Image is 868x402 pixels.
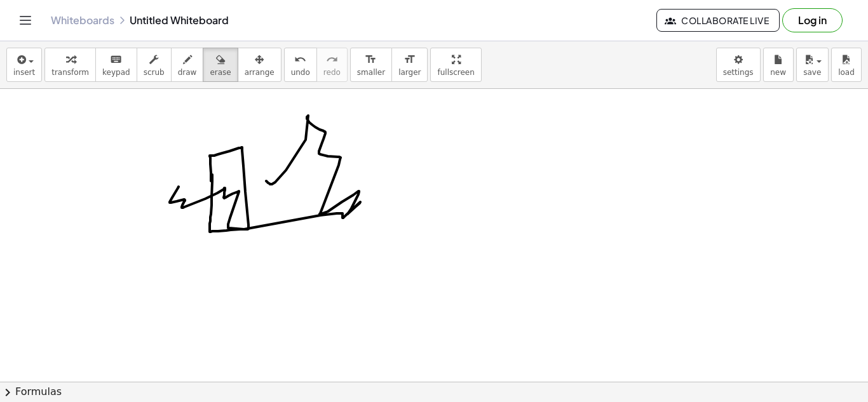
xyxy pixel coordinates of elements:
button: Log in [782,8,843,32]
span: transform [51,68,89,77]
button: erase [203,48,238,82]
i: redo [326,52,338,67]
span: save [803,68,821,77]
span: insert [13,68,35,77]
button: draw [171,48,204,82]
span: fullscreen [437,68,474,77]
span: Collaborate Live [667,15,769,26]
span: settings [723,68,754,77]
span: smaller [357,68,385,77]
button: insert [6,48,42,82]
span: scrub [144,68,165,77]
button: format_sizesmaller [350,48,392,82]
i: keyboard [110,52,122,67]
button: keyboardkeypad [95,48,137,82]
button: scrub [137,48,172,82]
button: transform [44,48,96,82]
span: erase [210,68,231,77]
a: Whiteboards [51,14,114,27]
span: keypad [102,68,130,77]
span: draw [178,68,197,77]
button: fullscreen [430,48,481,82]
i: format_size [403,52,416,67]
span: redo [323,68,341,77]
span: new [770,68,786,77]
i: undo [294,52,306,67]
span: undo [291,68,310,77]
button: load [831,48,862,82]
button: Toggle navigation [15,10,36,30]
button: Collaborate Live [656,9,780,32]
span: load [838,68,855,77]
button: settings [716,48,761,82]
button: redoredo [316,48,348,82]
button: arrange [238,48,281,82]
button: format_sizelarger [391,48,428,82]
span: arrange [245,68,275,77]
button: save [796,48,829,82]
i: format_size [365,52,377,67]
button: undoundo [284,48,317,82]
button: new [763,48,794,82]
span: larger [398,68,421,77]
